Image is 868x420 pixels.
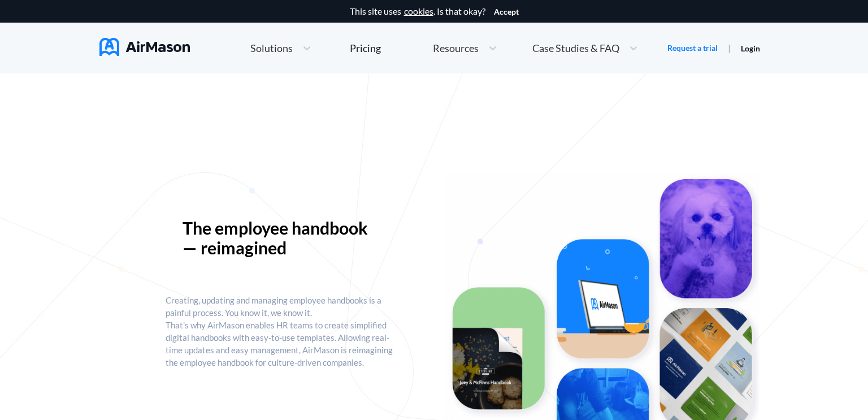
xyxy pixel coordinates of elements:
a: cookies [404,6,433,16]
button: Accept cookies [494,7,519,16]
div: Pricing [350,43,381,53]
span: | [728,42,731,53]
span: Resources [433,43,479,53]
span: Solutions [250,43,293,53]
span: Case Studies & FAQ [532,43,619,53]
img: AirMason Logo [99,38,190,56]
p: Creating, updating and managing employee handbooks is a painful process. You know it, we know it.... [166,294,398,369]
a: Login [741,44,760,53]
a: Pricing [350,38,381,58]
p: The employee handbook — reimagined [183,218,380,258]
a: Request a trial [667,42,718,54]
